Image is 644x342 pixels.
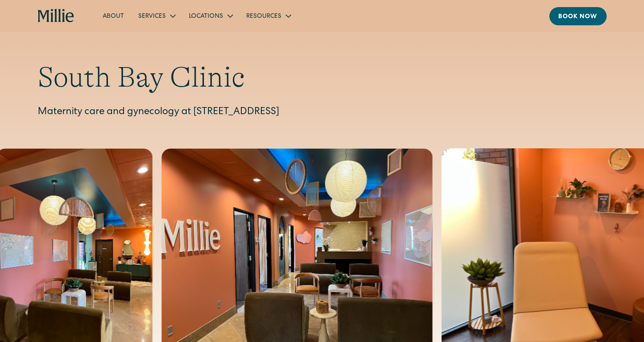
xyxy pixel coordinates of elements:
div: Locations [182,8,239,23]
div: Services [138,12,166,21]
div: Book now [558,12,598,22]
a: Book now [549,7,607,25]
div: Services [131,8,182,23]
div: Locations [189,12,223,21]
h1: South Bay Clinic [38,60,607,95]
div: Resources [246,12,281,21]
div: Resources [239,8,297,23]
p: Maternity care and gynecology at [STREET_ADDRESS] [38,105,607,120]
a: home [38,9,75,23]
a: About [96,8,131,23]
